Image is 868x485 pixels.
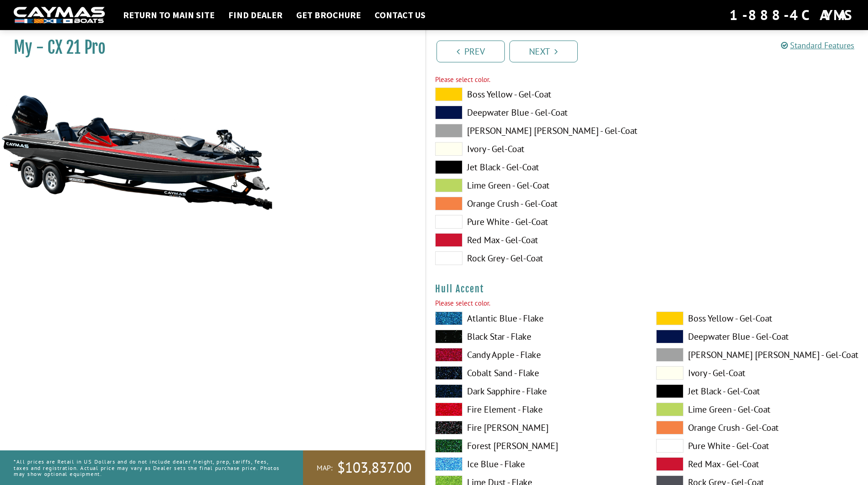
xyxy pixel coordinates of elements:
[435,251,638,265] label: Rock Grey - Gel-Coat
[435,421,638,434] label: Fire [PERSON_NAME]
[292,9,365,21] a: Get Brochure
[656,311,859,325] label: Boss Yellow - Gel-Coat
[435,330,638,343] label: Black Star - Flake
[303,450,425,485] a: MAP:$103,837.00
[656,403,859,416] label: Lime Green - Gel-Coat
[224,9,287,21] a: Find Dealer
[729,5,854,25] div: 1-888-4CAYMAS
[14,37,402,58] h1: My - CX 21 Pro
[656,439,859,453] label: Pure White - Gel-Coat
[435,439,638,453] label: Forest [PERSON_NAME]
[435,403,638,416] label: Fire Element - Flake
[435,457,638,471] label: Ice Blue - Flake
[435,142,638,156] label: Ivory - Gel-Coat
[435,311,638,325] label: Atlantic Blue - Flake
[435,366,638,380] label: Cobalt Sand - Flake
[435,179,638,192] label: Lime Green - Gel-Coat
[317,463,333,473] span: MAP:
[14,7,105,24] img: white-logo-c9c8dbefe5ff5ceceb0f0178aa75bf4bb51f6bca0971e226c86eb53dfe498488.png
[435,298,859,309] div: Please select color.
[435,106,638,119] label: Deepwater Blue - Gel-Coat
[781,40,854,51] a: Standard Features
[435,87,638,101] label: Boss Yellow - Gel-Coat
[435,283,859,295] h4: Hull Accent
[509,41,578,62] a: Next
[435,75,859,85] div: Please select color.
[118,9,219,21] a: Return to main site
[337,458,411,477] span: $103,837.00
[656,330,859,343] label: Deepwater Blue - Gel-Coat
[435,215,638,229] label: Pure White - Gel-Coat
[656,384,859,398] label: Jet Black - Gel-Coat
[656,421,859,434] label: Orange Crush - Gel-Coat
[656,348,859,362] label: [PERSON_NAME] [PERSON_NAME] - Gel-Coat
[435,197,638,210] label: Orange Crush - Gel-Coat
[370,9,430,21] a: Contact Us
[14,454,282,481] p: *All prices are Retail in US Dollars and do not include dealer freight, prep, tariffs, fees, taxe...
[656,366,859,380] label: Ivory - Gel-Coat
[437,41,505,62] a: Prev
[435,348,638,362] label: Candy Apple - Flake
[435,233,638,247] label: Red Max - Gel-Coat
[656,457,859,471] label: Red Max - Gel-Coat
[435,124,638,138] label: [PERSON_NAME] [PERSON_NAME] - Gel-Coat
[435,384,638,398] label: Dark Sapphire - Flake
[435,160,638,174] label: Jet Black - Gel-Coat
